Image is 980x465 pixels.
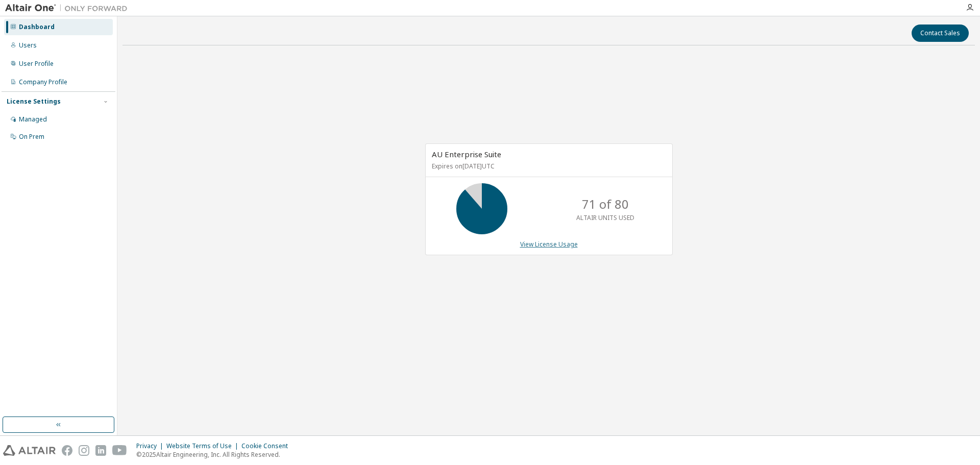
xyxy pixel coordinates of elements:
div: Company Profile [19,78,67,86]
div: Users [19,41,37,50]
p: 71 of 80 [582,195,629,213]
p: Expires on [DATE] UTC [432,162,664,170]
div: Managed [19,115,47,124]
img: Altair One [5,3,133,13]
img: instagram.svg [79,445,89,456]
div: User Profile [19,60,54,68]
button: Contact Sales [912,25,969,42]
img: linkedin.svg [95,445,106,456]
p: ALTAIR UNITS USED [576,213,634,222]
span: AU Enterprise Suite [432,149,501,159]
img: altair_logo.svg [3,445,56,456]
div: Dashboard [19,23,55,31]
div: License Settings [7,97,61,106]
div: On Prem [19,133,44,141]
a: View License Usage [520,240,578,249]
div: Website Terms of Use [166,442,241,450]
img: youtube.svg [112,445,127,456]
p: © 2025 Altair Engineering, Inc. All Rights Reserved. [136,450,294,459]
img: facebook.svg [62,445,72,456]
div: Cookie Consent [241,442,294,450]
div: Privacy [136,442,166,450]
